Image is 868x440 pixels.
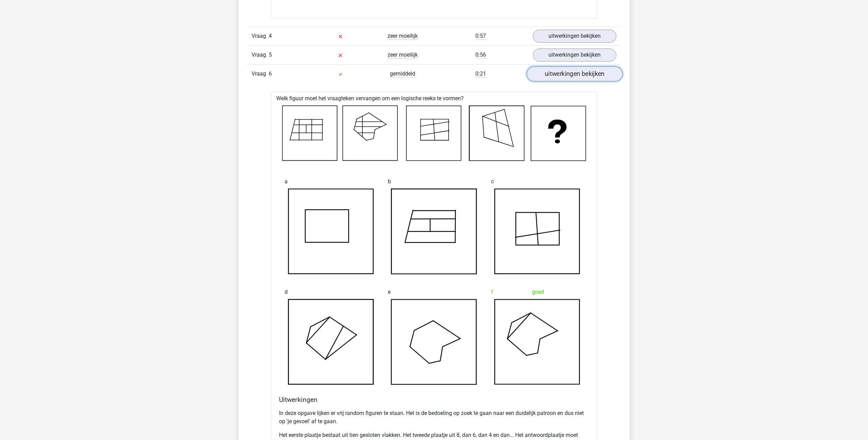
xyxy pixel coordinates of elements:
[533,30,616,43] a: uitwerkingen bekijken
[388,175,391,188] span: b
[388,33,418,39] span: zeer moeilijk
[269,33,272,39] span: 4
[533,48,616,61] a: uitwerkingen bekijken
[491,285,493,299] span: f
[252,32,269,40] span: Vraag
[388,51,418,58] span: zeer moeilijk
[491,285,583,299] div: goed
[388,285,391,299] span: e
[390,70,416,77] span: gemiddeld
[491,175,494,188] span: c
[285,175,288,188] span: a
[269,70,272,77] span: 6
[279,409,589,426] p: In deze opgave lijken er vrij random figuren te staan. Het is de bedoeling op zoek te gaan naar e...
[252,51,269,59] span: Vraag
[285,285,288,299] span: d
[476,33,486,39] span: 0:57
[476,51,486,58] span: 0:56
[279,396,589,404] h4: Uitwerkingen
[476,70,486,77] span: 0:21
[526,66,622,81] a: uitwerkingen bekijken
[252,70,269,78] span: Vraag
[269,51,272,58] span: 5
